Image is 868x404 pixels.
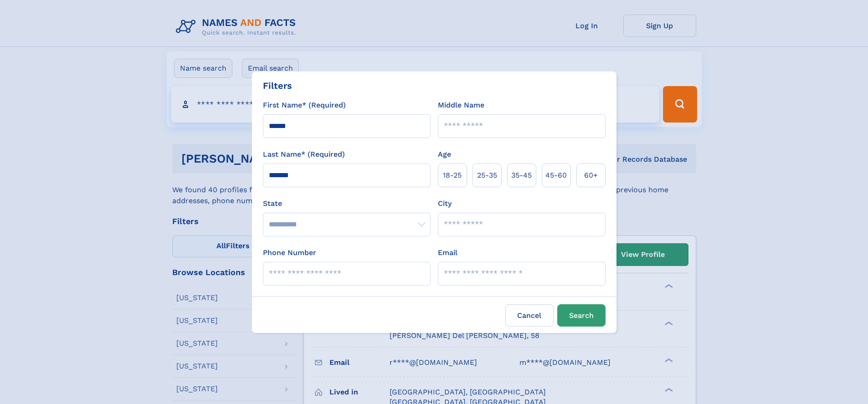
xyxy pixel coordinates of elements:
label: Age [438,149,451,160]
div: Filters [263,79,292,92]
label: State [263,198,431,209]
label: Email [438,247,457,258]
label: Cancel [505,304,554,327]
label: First Name* (Required) [263,100,346,111]
button: Search [557,304,606,327]
label: Last Name* (Required) [263,149,345,160]
label: Phone Number [263,247,316,258]
label: Middle Name [438,100,484,111]
span: 45‑60 [545,170,567,181]
span: 35‑45 [511,170,532,181]
span: 18‑25 [443,170,462,181]
span: 25‑35 [477,170,497,181]
span: 60+ [584,170,598,181]
label: City [438,198,452,209]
